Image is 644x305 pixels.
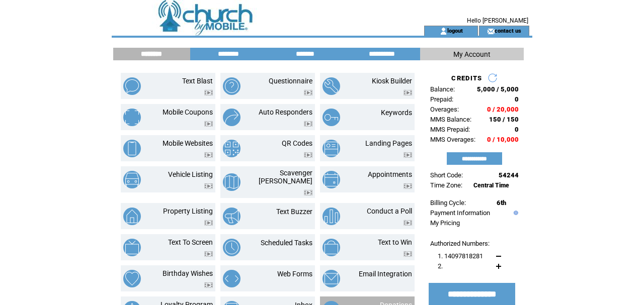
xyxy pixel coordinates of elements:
img: video.png [204,282,213,288]
span: Billing Cycle: [430,199,466,207]
a: Appointments [368,170,412,178]
img: contact_us_icon.gif [487,27,495,35]
img: video.png [404,220,412,226]
span: CREDITS [451,74,482,82]
span: Overages: [430,106,459,113]
img: account_icon.gif [440,27,447,35]
a: Payment Information [430,209,490,217]
a: QR Codes [282,139,312,147]
img: video.png [304,190,312,195]
a: Scheduled Tasks [261,239,312,247]
img: video.png [204,90,213,95]
span: Central Time [473,182,509,189]
a: Birthday Wishes [163,269,213,277]
img: video.png [304,90,312,95]
img: help.gif [511,211,518,215]
img: scavenger-hunt.png [223,173,240,191]
img: property-listing.png [123,208,141,225]
span: Hello [PERSON_NAME] [467,17,528,24]
img: qr-codes.png [223,140,240,157]
a: Conduct a Poll [367,207,412,215]
span: 0 [515,95,519,103]
img: mobile-websites.png [123,140,141,157]
img: video.png [404,90,412,95]
a: contact us [495,27,521,34]
img: text-to-screen.png [123,239,141,256]
span: Short Code: [430,171,463,179]
span: 2. [438,262,443,270]
span: 0 / 20,000 [487,106,519,113]
img: video.png [404,152,412,158]
img: video.png [204,121,213,127]
img: text-to-win.png [323,239,340,256]
a: Questionnaire [269,77,312,85]
a: logout [447,27,463,34]
img: appointments.png [323,171,340,188]
span: MMS Prepaid: [430,126,470,133]
img: video.png [204,183,213,189]
span: 5,000 / 5,000 [477,85,519,93]
a: Mobile Websites [163,139,213,147]
img: kiosk-builder.png [323,77,340,95]
a: Text to Win [378,238,412,246]
a: Text To Screen [168,238,213,246]
span: 6th [497,199,506,207]
img: text-blast.png [123,77,141,95]
a: Landing Pages [365,139,412,147]
span: MMS Overages: [430,136,475,143]
img: vehicle-listing.png [123,171,141,188]
a: Vehicle Listing [168,170,213,178]
img: email-integration.png [323,270,340,287]
span: My Account [453,50,491,58]
img: mobile-coupons.png [123,109,141,126]
span: 0 / 10,000 [487,136,519,143]
img: video.png [304,152,312,158]
a: Text Blast [182,77,213,85]
span: MMS Balance: [430,116,471,123]
img: text-buzzer.png [223,208,240,225]
a: Kiosk Builder [372,77,412,85]
a: My Pricing [430,219,460,227]
img: video.png [204,220,213,226]
img: video.png [204,251,213,257]
span: Prepaid: [430,95,453,103]
img: video.png [204,152,213,158]
a: Mobile Coupons [163,108,213,116]
a: Text Buzzer [276,208,312,216]
a: Keywords [381,109,412,117]
img: scheduled-tasks.png [223,239,240,256]
a: Auto Responders [259,108,312,116]
img: video.png [304,121,312,127]
span: Balance: [430,85,455,93]
img: landing-pages.png [323,140,340,157]
img: keywords.png [323,109,340,126]
span: 150 / 150 [489,116,519,123]
span: Time Zone: [430,181,462,189]
img: video.png [404,183,412,189]
img: birthday-wishes.png [123,270,141,287]
a: Email Integration [359,270,412,278]
img: questionnaire.png [223,77,240,95]
span: 0 [515,126,519,133]
a: Property Listing [163,207,213,215]
img: web-forms.png [223,270,240,287]
a: Web Forms [277,270,312,278]
span: 54244 [499,171,519,179]
img: conduct-a-poll.png [323,208,340,225]
img: video.png [404,251,412,257]
span: Authorized Numbers: [430,240,490,247]
a: Scavenger [PERSON_NAME] [259,169,312,185]
img: auto-responders.png [223,109,240,126]
span: 1. 14097818281 [438,252,483,260]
